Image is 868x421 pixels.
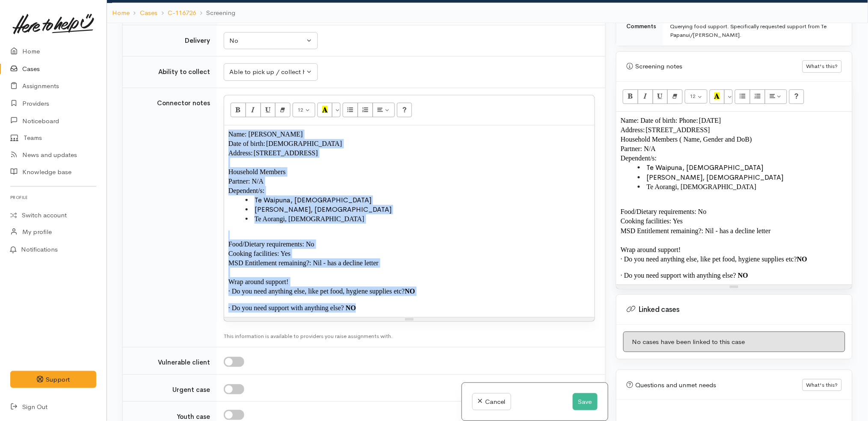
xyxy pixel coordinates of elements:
[472,393,511,411] a: Cancel
[246,103,261,117] button: Italic (CTRL+I)
[621,117,721,124] span: Name: Date of birth: Phone: [DATE]
[621,255,797,263] span: · Do you need anything else, like pet food, hygiene supplies etc?
[228,288,405,295] span: · Do you need anything else, like pet food, hygiene supplies etc?
[405,288,415,295] span: NO
[621,208,707,215] span: Food/Dietary requirements: No
[10,371,96,388] button: Support
[621,217,683,225] span: Cooking facilities: Yes
[710,89,725,104] button: Recent Color
[293,103,315,117] button: Font Size
[616,285,852,289] div: Resize
[670,22,842,39] div: Querying food support. Specifically requested support from Te Papanui/[PERSON_NAME].
[616,15,664,46] td: Comments
[298,106,304,113] span: 12
[621,154,657,162] span: Dependent/s:
[10,192,96,203] h6: Profile
[228,240,314,248] span: Food/Dietary requirements: No
[228,187,264,194] span: Dependent/s:
[621,136,752,143] span: Household Members ( Name, Gender and DoB)
[112,8,130,18] a: Home
[690,92,696,100] span: 12
[750,89,765,104] button: Ordered list (CTRL+SHIFT+NUM8)
[621,145,656,152] span: Partner: N/A
[168,8,196,18] a: C-116726
[623,89,638,104] button: Bold (CTRL+B)
[343,103,358,117] button: Unordered list (CTRL+SHIFT+NUM7)
[107,3,868,23] nav: breadcrumb
[332,103,341,117] button: More Color
[228,259,379,267] span: MSD Entitlement remaining?: Nil - has a decline letter
[123,25,217,56] td: Delivery
[158,358,210,368] label: Vulnerable client
[653,89,668,104] button: Underline (CTRL+U)
[255,215,364,222] span: Te Aorangi, [DEMOGRAPHIC_DATA]
[172,385,210,395] label: Urgent case
[638,89,653,104] button: Italic (CTRL+I)
[275,103,290,117] button: Remove Font Style (CTRL+\)
[158,67,210,77] label: Ability to collect
[224,332,595,341] div: This information is available to providers you raise assignments with.
[623,332,845,353] div: No cases have been linked to this case
[789,89,805,104] button: Help
[647,173,784,182] span: [PERSON_NAME], [DEMOGRAPHIC_DATA]
[797,255,807,263] b: NO
[228,250,290,257] span: Cooking facilities: Yes
[346,304,356,311] span: NO
[224,317,595,321] div: Resize
[647,183,757,190] span: Te Aorangi, [DEMOGRAPHIC_DATA]
[358,103,373,117] button: Ordered list (CTRL+SHIFT+NUM8)
[621,272,736,279] span: · Do you need support with anything else?
[228,149,318,157] span: Address: [STREET_ADDRESS]
[196,8,235,18] li: Screening
[765,89,787,104] button: Paragraph
[228,168,286,175] span: Household Members
[261,103,276,117] button: Underline (CTRL+U)
[627,305,842,314] h3: Linked cases
[229,36,305,46] div: No
[647,163,764,172] span: Te Waipuna, [DEMOGRAPHIC_DATA]
[738,272,748,279] span: NO
[621,246,681,253] span: Wrap around support!
[803,60,842,73] button: What's this?
[573,393,598,411] button: Save
[627,62,803,71] div: Screening notes
[397,103,412,117] button: Help
[231,103,246,117] button: Bold (CTRL+B)
[228,130,303,138] span: Name: [PERSON_NAME]
[228,178,264,185] span: Partner: N/A
[685,89,708,104] button: Font Size
[627,380,803,390] div: Questions and unmet needs
[228,278,289,285] span: Wrap around support!
[140,8,157,18] a: Cases
[229,67,305,77] div: Able to pick up / collect help on my own
[255,205,391,214] span: [PERSON_NAME], [DEMOGRAPHIC_DATA]
[667,89,683,104] button: Remove Font Style (CTRL+\)
[255,196,371,205] span: Te Waipuna, [DEMOGRAPHIC_DATA]
[621,126,710,133] span: Address: [STREET_ADDRESS]
[157,98,210,108] label: Connector notes
[621,227,771,234] span: MSD Entitlement remaining?: Nil - has a decline letter
[228,140,342,147] span: Date of birth: [DEMOGRAPHIC_DATA]
[373,103,395,117] button: Paragraph
[735,89,750,104] button: Unordered list (CTRL+SHIFT+NUM7)
[724,89,733,104] button: More Color
[224,32,318,50] button: No
[228,304,344,311] span: · Do you need support with anything else?
[224,63,318,81] button: Able to pick up / collect help on my own
[317,103,333,117] button: Recent Color
[803,379,842,391] button: What's this?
